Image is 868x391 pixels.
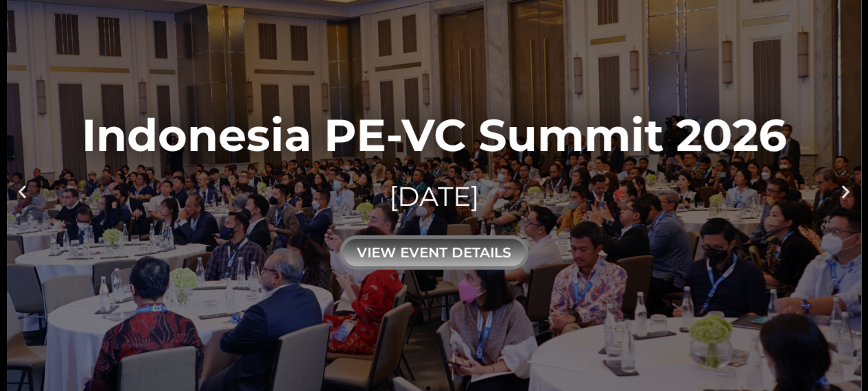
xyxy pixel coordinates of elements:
[14,182,31,200] div: Previous slide
[438,386,443,390] span: Go to slide 2
[82,178,786,215] div: [DATE]
[340,235,528,270] div: view event details
[82,112,786,157] div: Indonesia PE-VC Summit 2026
[426,386,430,390] span: Go to slide 1
[837,182,854,200] div: Next slide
